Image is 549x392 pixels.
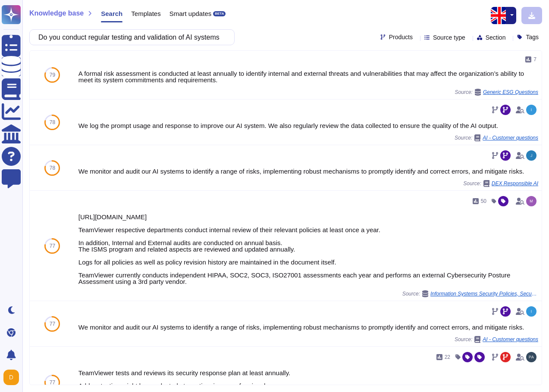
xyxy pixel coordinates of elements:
span: DEX Responsible AI [492,181,538,186]
div: [URL][DOMAIN_NAME] TeamViewer respective departments conduct internal review of their relevant po... [78,214,538,285]
span: AI - Customer questions [483,337,538,342]
span: Section [486,34,506,40]
img: user [526,196,536,206]
div: We monitor and audit our AI systems to identify a range of risks, implementing robust mechanisms ... [78,168,538,174]
span: 78 [50,165,55,171]
img: user [526,306,536,317]
span: 77 [50,243,55,249]
span: Source type [433,34,465,40]
img: user [526,150,536,161]
img: user [526,352,536,362]
div: A formal risk assessment is conducted at least annually to identify internal and external threats... [78,70,538,83]
img: en [491,7,508,24]
span: Products [389,34,413,40]
span: Tags [526,34,539,40]
img: user [3,370,19,385]
span: 50 [481,199,486,204]
span: 7 [533,57,536,62]
button: user [2,368,25,387]
span: 77 [50,380,55,385]
span: AI - Customer questions [483,135,538,140]
span: Smart updates [169,10,212,17]
span: Search [101,10,122,17]
span: Information Systems Security Policies, Security Audit & Penetration test [430,291,538,296]
span: Knowledge base [29,10,84,17]
span: Source: [455,134,538,141]
div: We monitor and audit our AI systems to identify a range of risks, implementing robust mechanisms ... [78,324,538,330]
span: 22 [445,355,450,360]
span: Source: [463,180,538,187]
input: Search a question or template... [34,30,226,45]
span: Source: [402,290,538,297]
img: user [526,105,536,115]
span: 79 [50,72,55,78]
div: We log the prompt usage and response to improve our AI system. We also regularly review the data ... [78,122,538,129]
div: BETA [213,11,226,16]
span: Templates [131,10,160,17]
span: 77 [50,321,55,327]
span: Source: [455,336,538,343]
span: Generic ESG Questions [483,90,538,95]
span: 78 [50,120,55,125]
span: Source: [455,89,538,96]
